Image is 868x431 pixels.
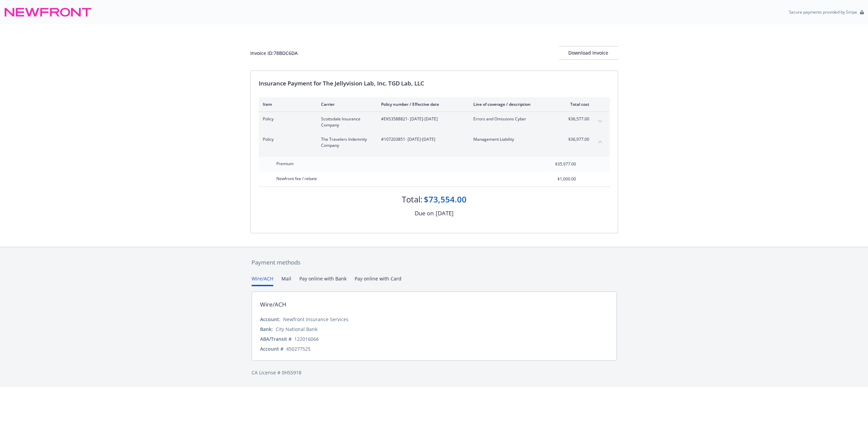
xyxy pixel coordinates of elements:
div: Item [263,101,310,107]
span: Premium [276,161,294,166]
div: PolicyScottsdale Insurance Company#EKS3588821- [DATE]-[DATE]Errors and Omissions Cyber$36,577.00e... [259,112,610,132]
button: Pay online with Card [355,275,401,286]
span: The Travelers Indemnity Company [321,136,370,149]
div: 122016066 [294,335,319,342]
div: 450277525 [286,345,311,352]
span: Scottsdale Insurance Company [321,116,370,128]
div: Invoice ID: 78BDC6DA [250,50,298,57]
div: Download Invoice [559,46,618,59]
div: Due on [415,209,434,218]
div: Account # [260,345,283,352]
button: Pay online with Bank [299,275,347,286]
div: [DATE] [436,209,454,218]
div: City National Bank [276,326,317,333]
div: $73,554.00 [424,194,467,205]
div: CA License # 0H55918 [252,369,617,376]
span: #107203851 - [DATE]-[DATE] [381,136,462,142]
span: Errors and Omissions Cyber [473,116,553,122]
p: Secure payments provided by Stripe [789,9,857,15]
input: 0.00 [536,174,580,184]
div: Carrier [321,101,370,107]
span: $36,577.00 [564,116,589,122]
div: Account: [260,316,280,323]
input: 0.00 [536,159,580,169]
span: Policy [263,136,310,142]
div: Bank: [260,326,273,333]
button: Mail [281,275,291,286]
span: Management Liability [473,136,553,142]
span: #EKS3588821 - [DATE]-[DATE] [381,116,462,122]
div: Total cost [564,101,589,107]
button: Download Invoice [559,46,618,60]
div: Newfront Insurance Services [283,316,349,323]
span: Policy [263,116,310,122]
div: PolicyThe Travelers Indemnity Company#107203851- [DATE]-[DATE]Management Liability$36,977.00colla... [259,132,610,153]
button: expand content [595,116,606,127]
div: Line of coverage / description [473,101,553,107]
div: Policy number / Effective date [381,101,462,107]
div: Total: [402,194,422,205]
span: $36,977.00 [564,136,589,142]
div: Insurance Payment for The Jellyvision Lab, Inc. TGD Lab, LLC [259,79,610,88]
span: Newfront fee / rebate [276,176,317,181]
div: Payment methods [252,258,617,267]
div: ABA/Transit # [260,335,292,342]
div: Wire/ACH [260,300,287,309]
button: collapse content [595,136,606,147]
button: Wire/ACH [252,275,273,286]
